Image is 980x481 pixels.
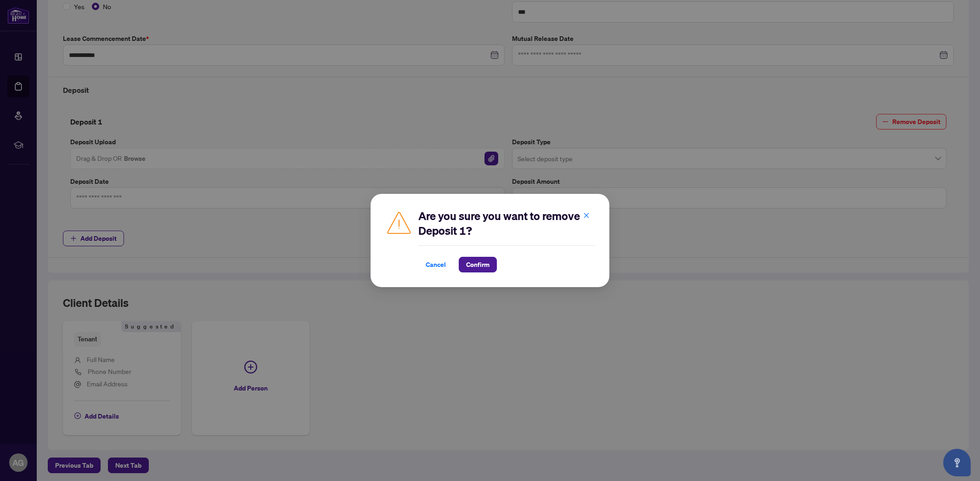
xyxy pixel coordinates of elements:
img: Caution Icon [385,209,413,236]
button: Cancel [418,257,453,272]
span: Cancel [426,257,446,272]
span: Confirm [466,257,490,272]
span: close [583,212,590,219]
button: Open asap [943,449,971,476]
button: Confirm [459,257,497,272]
h2: Are you sure you want to remove Deposit 1? [418,209,595,238]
